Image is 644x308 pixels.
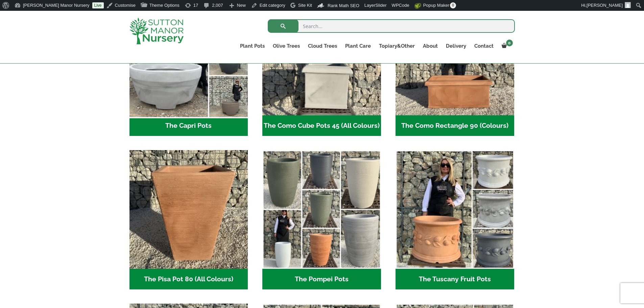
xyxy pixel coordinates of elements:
span: 0 [450,2,456,8]
span: Rank Math SEO [328,3,359,8]
span: [PERSON_NAME] [587,3,623,8]
a: Plant Pots [236,41,269,51]
a: 0 [498,41,515,51]
span: Site Kit [298,3,312,8]
h2: The Capri Pots [129,115,248,136]
a: Cloud Trees [304,41,341,51]
h2: The Tuscany Fruit Pots [396,269,514,290]
a: Live [92,2,104,8]
img: The Pisa Pot 80 (All Colours) [129,150,248,269]
a: Visit product category The Pisa Pot 80 (All Colours) [129,150,248,289]
span: 0 [506,40,513,46]
a: Contact [470,41,498,51]
a: Delivery [442,41,470,51]
a: About [419,41,442,51]
h2: The Pompei Pots [262,269,381,290]
img: The Pompei Pots [262,150,381,269]
a: Visit product category The Pompei Pots [262,150,381,289]
a: Plant Care [341,41,375,51]
h2: The Como Cube Pots 45 (All Colours) [262,115,381,136]
a: Visit product category The Tuscany Fruit Pots [396,150,514,289]
input: Search... [268,19,515,33]
img: logo [129,18,184,44]
a: Olive Trees [269,41,304,51]
h2: The Como Rectangle 90 (Colours) [396,115,514,136]
a: Topiary&Other [375,41,419,51]
h2: The Pisa Pot 80 (All Colours) [129,269,248,290]
img: The Tuscany Fruit Pots [396,150,514,269]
